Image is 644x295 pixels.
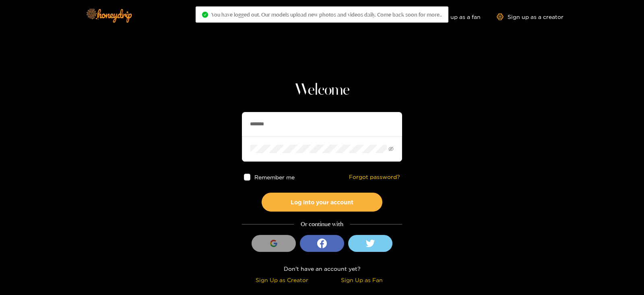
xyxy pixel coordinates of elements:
a: Sign up as a fan [425,13,481,20]
span: Remember me [255,174,295,180]
a: Sign up as a creator [497,13,563,20]
span: eye-invisible [388,146,394,152]
div: Sign Up as Fan [324,275,400,285]
div: Or continue with [242,220,402,229]
span: check-circle [202,12,208,18]
div: Sign Up as Creator [244,275,320,285]
span: You have logged out. Our models upload new photos and videos daily. Come back soon for more.. [211,11,442,18]
button: Log into your account [262,193,382,212]
h1: Welcome [242,81,402,100]
a: Forgot password? [349,174,400,181]
div: Don't have an account yet? [242,264,402,273]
